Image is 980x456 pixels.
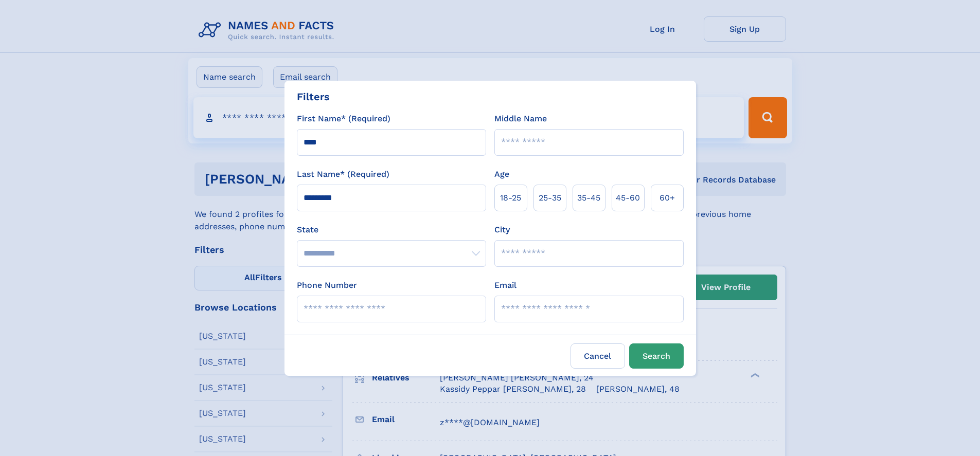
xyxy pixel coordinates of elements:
label: First Name* (Required) [297,113,390,125]
label: Phone Number [297,279,357,291]
span: 45‑60 [616,192,640,204]
label: Email [494,279,516,291]
label: Middle Name [494,113,547,125]
span: 25‑35 [539,192,561,204]
label: Age [494,168,509,180]
label: State [297,224,486,236]
button: Search [629,343,684,369]
label: Last Name* (Required) [297,168,389,180]
span: 35‑45 [577,192,600,204]
span: 18‑25 [500,192,521,204]
span: 60+ [660,192,675,204]
label: Cancel [571,343,625,369]
div: Filters [297,89,330,104]
label: City [494,224,510,236]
